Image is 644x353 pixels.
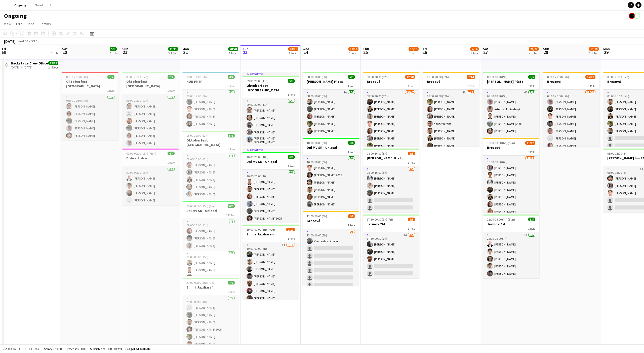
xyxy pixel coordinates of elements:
span: 20/21 [288,47,298,51]
span: 3/5 [408,218,415,221]
app-card-role: 1A3/517:30-00:30 (7h)[PERSON_NAME][PERSON_NAME][PERSON_NAME] [363,232,419,278]
div: 12:00-20:00 (8h)1/8Brezová1 Role1/812:00-20:00 (8h)Viacheslav Linevych [303,211,359,286]
span: Wed [303,47,309,51]
span: 26 [422,49,427,55]
span: 1 Role [107,89,114,92]
span: 5/5 [348,75,355,79]
button: Budgeted [3,346,23,352]
app-job-card: 08:00-20:00 (12h)15/20Brezová1 Role15/2008:00-20:00 (12h)[PERSON_NAME][PERSON_NAME][PERSON_NAME][... [543,72,599,147]
app-job-card: 17:30-00:30 (7h) (Fri)3/5Jarmok ZM1 Role1A3/517:30-00:30 (7h)[PERSON_NAME][PERSON_NAME][PERSON_NAME] [363,215,419,278]
div: Salary €508.00 + Expenses €0.00 + Subsistence €0.00 = [44,347,150,351]
span: 22:00-05:00 (7h) (Sun) [487,218,515,221]
span: Budgeted [8,347,23,351]
span: 12:00-20:00 (8h) [307,214,327,218]
app-job-card: 08:00-20:00 (12h)7/7Oktoberfest [GEOGRAPHIC_DATA]1 Role7/708:00-20:00 (12h)[PERSON_NAME] [PERSON_... [122,72,179,147]
span: 09:00-00:00 (15h) (Mon) [126,152,156,155]
div: [DATE] [4,39,16,44]
h3: Oktoberfest [GEOGRAPHIC_DATA] [62,79,118,88]
div: 08:00-20:00 (12h)5/5Oktoberfest [GEOGRAPHIC_DATA]1 Role5/508:00-20:00 (12h)[PERSON_NAME][PERSON_N... [182,131,239,199]
div: 2 Jobs [470,51,478,55]
div: In progress [243,148,299,152]
span: 1 Role [408,161,415,164]
h3: Jarmok ZM [363,222,419,226]
span: Sat [483,47,489,51]
span: View [4,22,11,26]
span: Jobs [27,22,34,26]
span: 1 Role [227,147,235,151]
div: 2 Jobs [110,51,118,55]
span: 5/5 [528,75,535,79]
span: 1 Role [227,290,235,294]
div: 4 Jobs [529,51,539,55]
div: [DATE] → [DATE] [11,65,48,69]
span: 7/14 [470,47,479,51]
span: 21 [122,49,128,55]
span: 4/4 [228,75,235,79]
app-card-role: 11/1218:00-00:00 (6h)[PERSON_NAME][PERSON_NAME][PERSON_NAME][PERSON_NAME][PERSON_NAME][PERSON_NAM... [483,156,539,253]
h3: Dni MV SR - Unload [243,159,299,164]
button: Ongoing [10,0,30,10]
span: 08:00-17:00 (9h) [186,75,207,79]
span: 08:00-20:00 (12h) [126,75,148,79]
a: Comms [37,21,53,27]
app-card-role: 1A5/522:00-05:00 (7h)[PERSON_NAME][PERSON_NAME][PERSON_NAME][PERSON_NAME][PERSON_NAME] [483,232,539,278]
app-card-role: 6/610:00-20:00 (10h)[PERSON_NAME][PERSON_NAME][PERSON_NAME][PERSON_NAME][PERSON_NAME][PERSON_NAME... [243,170,299,223]
span: 09:30-18:30 (9h) [487,75,507,79]
span: Mon [603,47,610,51]
span: 21:00-00:00 (3h) (Tue) [186,281,214,285]
h3: [PERSON_NAME] Platz [483,79,539,84]
span: 1 Role [528,227,535,230]
app-job-card: 19:00-00:00 (5h) (Wed)9/10Zimná Jazdiareň1 Role1I9/1019:00-00:00 (5h)[PERSON_NAME][PERSON_NAME][P... [243,225,299,299]
span: 1 Role [167,89,175,92]
app-job-card: 08:00-20:00 (12h)7/14Brezová1 Role2A7/1408:00-20:00 (12h)[PERSON_NAME][PERSON_NAME][PERSON_NAME]Y... [423,72,479,147]
div: 245 jobs [48,65,58,69]
span: 5/5 [107,75,114,79]
h3: Oktoberfest [GEOGRAPHIC_DATA] [122,79,179,88]
app-card-role: 12/2008:00-20:00 (12h)[PERSON_NAME][PERSON_NAME][PERSON_NAME][PERSON_NAME][PERSON_NAME][PERSON_NA... [363,90,419,247]
app-card-role: 2A7/1408:00-20:00 (12h)[PERSON_NAME][PERSON_NAME][PERSON_NAME]Youcef Bitam[PERSON_NAME][PERSON_NA... [423,90,479,202]
span: 19 [1,49,6,55]
span: 10:00-16:00 (6h) [307,141,327,145]
span: 12/20 [405,75,415,79]
div: 4 Jobs [289,51,298,55]
span: 1 Role [227,84,235,88]
h3: Oktoberfest [GEOGRAPHIC_DATA] [243,83,299,92]
app-job-card: In progress10:00-20:00 (10h)6/6Dni MV SR - Unload1 Role6/610:00-20:00 (10h)[PERSON_NAME][PERSON_N... [243,148,299,223]
span: 08:00-20:00 (12h) [547,75,569,79]
app-job-card: 22:00-05:00 (7h) (Sun)5/5Jarmok ZM1 Role1A5/522:00-05:00 (7h)[PERSON_NAME][PERSON_NAME][PERSON_NA... [483,215,539,278]
span: 5/5 [110,47,117,51]
h3: Zimná Jazdiareň [243,232,299,236]
span: 7/14 [467,75,475,79]
h1: Ongoing [4,12,27,20]
span: 1 Role [408,84,415,88]
h3: HUR PREP [182,79,239,84]
span: 25 [362,49,369,55]
span: 23 [242,49,249,55]
app-job-card: In progress09:00-20:00 (11h)5/5Oktoberfest [GEOGRAPHIC_DATA]1 Role5/509:00-20:00 (11h)[PERSON_NAM... [243,72,299,146]
h3: Brezová [363,79,419,84]
span: 1 Role [348,223,355,227]
span: 1 Role [167,161,175,164]
h3: Oktoberfest [GEOGRAPHIC_DATA] [182,138,239,147]
app-card-role: 6/610:00-16:00 (6h)[PERSON_NAME][PERSON_NAME] 2005[PERSON_NAME][PERSON_NAME][PERSON_NAME][PERSON_... [303,156,359,209]
span: 1 Role [528,150,535,154]
h3: [PERSON_NAME] Platz [303,79,359,84]
h3: Dobré Srdce [122,156,179,160]
span: 08:00-20:00 (12h) [427,75,449,79]
span: 28/28 [228,47,238,51]
span: Fri [2,47,6,51]
h3: Zimná Jazdiareň [182,285,239,290]
div: 4 Jobs [349,51,358,55]
h3: Backstage Crew Office [11,61,48,65]
h3: Brezová [303,219,359,223]
app-card-role: 5/508:00-20:00 (12h)[PERSON_NAME][PERSON_NAME][PERSON_NAME][PERSON_NAME][PERSON_NAME] [182,153,239,199]
h3: Brezová [423,79,479,84]
app-job-card: 09:30-18:30 (9h)5/5[PERSON_NAME] Platz1 Role4A5/509:30-18:30 (9h)[PERSON_NAME]Artem Kolodiazhnyi[... [483,72,539,136]
h3: Brezová [543,79,599,84]
app-job-card: 08:00-16:00 (8h)5/5[PERSON_NAME] Platz1 Role1A5/508:00-16:00 (8h)[PERSON_NAME][PERSON_NAME][PERSO... [303,72,359,136]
